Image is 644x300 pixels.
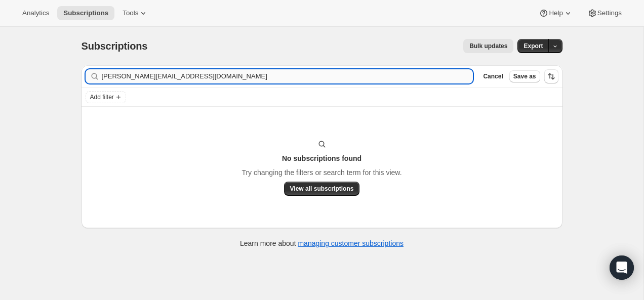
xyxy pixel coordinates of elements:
[483,72,503,80] span: Cancel
[86,91,126,103] button: Add filter
[284,182,360,196] button: View all subscriptions
[241,167,401,178] p: Try changing the filters or search term for this view.
[610,255,634,280] div: Open Intercom Messenger
[597,9,622,17] span: Settings
[549,9,562,17] span: Help
[533,6,579,20] button: Help
[57,6,114,20] button: Subscriptions
[509,70,540,82] button: Save as
[524,42,543,50] span: Export
[22,9,49,17] span: Analytics
[63,9,108,17] span: Subscriptions
[290,185,354,193] span: View all subscriptions
[479,70,507,82] button: Cancel
[517,39,549,53] button: Export
[469,42,507,50] span: Bulk updates
[298,239,404,247] a: managing customer subscriptions
[513,72,536,80] span: Save as
[240,238,404,248] p: Learn more about
[102,69,473,83] input: Filter subscribers
[581,6,628,20] button: Settings
[82,40,148,52] span: Subscriptions
[282,153,361,163] h3: No subscriptions found
[463,39,513,53] button: Bulk updates
[123,9,138,17] span: Tools
[544,69,558,83] button: Sort the results
[16,6,55,20] button: Analytics
[90,93,114,101] span: Add filter
[116,6,154,20] button: Tools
